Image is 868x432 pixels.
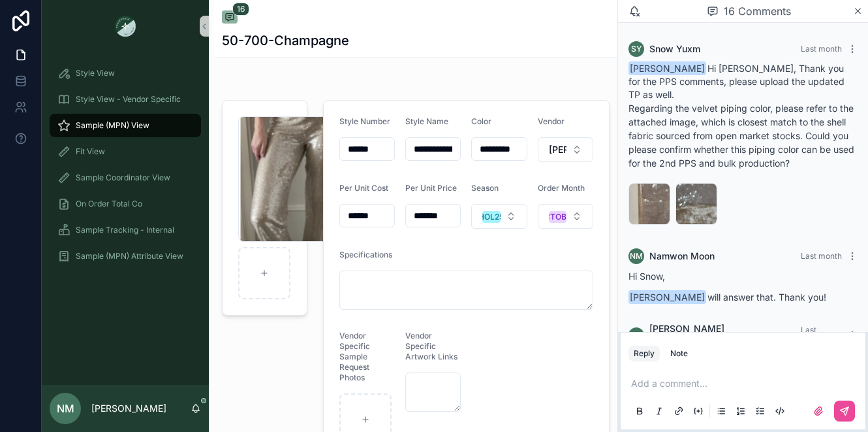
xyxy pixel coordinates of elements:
button: Note [665,346,693,361]
span: Vendor Specific Artwork Links [405,331,457,361]
span: Style Number [339,116,390,126]
div: will answer that. Thank you! [628,269,858,304]
a: Sample Tracking - Internal [50,218,201,242]
span: KJ [632,330,642,341]
span: Specifications [339,250,392,259]
div: Hi [PERSON_NAME], Thank you for the PPS comments, please upload the updated TP as well. [628,62,858,170]
div: Note [670,348,688,359]
button: Select Button [538,204,593,229]
div: scrollable content [42,52,209,285]
span: [PERSON_NAME] [549,143,566,156]
div: HOL25 [478,211,504,223]
a: Sample (MPN) View [50,114,201,137]
span: Sample (MPN) Attribute View [76,251,183,261]
div: OCTOBER [538,211,576,223]
span: Style View [76,68,115,78]
span: Last month [801,44,842,54]
button: Select Button [538,137,593,162]
span: NM [57,401,74,416]
a: Style View [50,61,201,85]
span: Last month [801,251,842,261]
span: SY [631,44,642,54]
a: Fit View [50,140,201,163]
span: Snow Yuxm [649,42,700,56]
a: Style View - Vendor Specific [50,88,201,111]
span: On Order Total Co [76,199,142,209]
img: App logo [115,16,136,37]
span: [PERSON_NAME] [PERSON_NAME] [649,322,801,348]
button: Select Button [471,204,527,229]
a: Sample Coordinator View [50,166,201,190]
span: NM [630,251,643,261]
span: Order Month [538,183,585,193]
span: Sample Tracking - Internal [76,225,174,235]
span: 16 Comments [724,3,791,19]
h1: 50-700-Champagne [222,31,349,50]
span: 16 [232,3,249,16]
span: Season [471,183,499,193]
span: Fit View [76,146,105,157]
span: Last month [801,325,824,345]
span: Sample Coordinator View [76,173,170,183]
span: Per Unit Cost [339,183,388,193]
p: Hi Snow, [628,269,858,283]
span: Sample (MPN) View [76,120,149,131]
span: Color [471,116,491,126]
span: [PERSON_NAME] [628,290,706,304]
span: Style Name [405,116,448,126]
span: [PERSON_NAME] [628,61,706,75]
span: Namwon Moon [649,250,715,263]
button: Reply [628,346,660,361]
a: On Order Total Co [50,192,201,216]
a: Sample (MPN) Attribute View [50,244,201,268]
p: Regarding the velvet piping color, please refer to the attached image, which is closest match to ... [628,101,858,170]
span: Style View - Vendor Specific [76,94,181,105]
span: Vendor [538,116,565,126]
span: Per Unit Price [405,183,457,193]
button: 16 [222,10,238,26]
p: [PERSON_NAME] [91,402,166,415]
span: Vendor Specific Sample Request Photos [339,331,370,382]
